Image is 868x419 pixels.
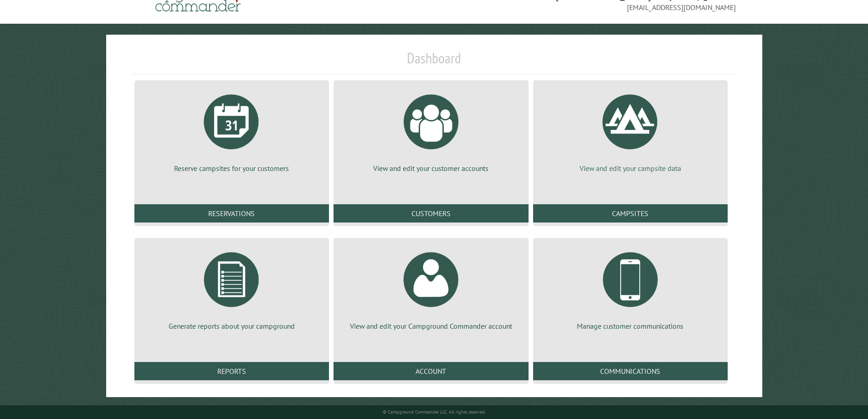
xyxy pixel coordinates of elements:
[334,362,528,380] a: Account
[344,245,517,331] a: View and edit your Campground Commander account
[344,321,517,331] p: View and edit your Campground Commander account
[544,88,717,173] a: View and edit your campsite data
[344,163,517,173] p: View and edit your customer accounts
[145,163,318,173] p: Reserve campsites for your customers
[383,409,486,415] small: © Campground Commander LLC. All rights reserved.
[544,245,717,331] a: Manage customer communications
[134,362,329,380] a: Reports
[145,88,318,173] a: Reserve campsites for your customers
[145,245,318,331] a: Generate reports about your campground
[344,88,517,173] a: View and edit your customer accounts
[132,49,736,74] h1: Dashboard
[134,204,329,222] a: Reservations
[533,362,728,380] a: Communications
[544,163,717,173] p: View and edit your campsite data
[334,204,528,222] a: Customers
[145,321,318,331] p: Generate reports about your campground
[533,204,728,222] a: Campsites
[544,321,717,331] p: Manage customer communications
